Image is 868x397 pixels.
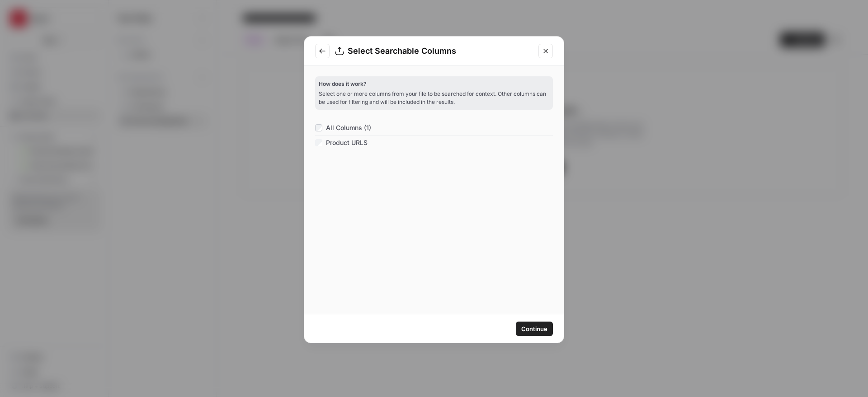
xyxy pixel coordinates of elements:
[319,90,549,106] p: Select one or more columns from your file to be searched for context. Other columns can be used f...
[538,44,553,58] button: Close modal
[326,123,371,132] span: All Columns (1)
[326,138,368,147] span: Product URLS
[319,80,549,88] p: How does it work?
[516,322,553,336] button: Continue
[315,124,322,131] input: All Columns (1)
[315,139,322,146] input: Product URLS
[521,324,547,333] span: Continue
[315,44,330,58] button: Go to previous step
[335,45,533,57] div: Select Searchable Columns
